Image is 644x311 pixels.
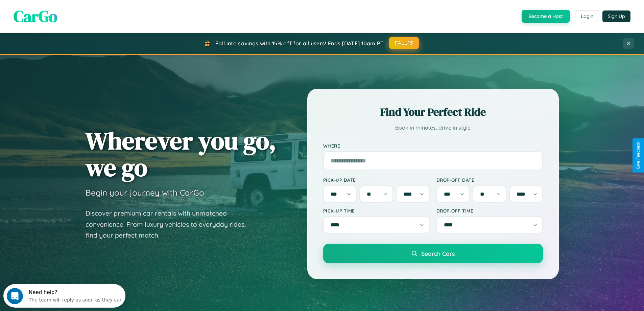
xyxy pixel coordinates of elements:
[86,127,276,181] h1: Wherever you go, we go
[25,6,119,11] div: Need help?
[389,37,419,49] button: FALL15
[602,10,630,22] button: Sign Up
[421,250,455,257] span: Search Cars
[575,10,599,22] button: Login
[14,5,57,27] span: CarGo
[323,123,543,133] p: Book in minutes, drive in style
[86,187,204,198] h3: Begin your journey with CarGo
[323,105,543,119] h2: Find Your Perfect Ride
[436,208,543,214] label: Drop-off Time
[215,40,385,47] span: Fall into savings with 15% off for all users! Ends [DATE] 10am PT.
[522,10,570,23] button: Become a Host
[323,208,430,214] label: Pick-up Time
[3,3,126,21] div: Open Intercom Messenger
[323,143,543,149] label: Where
[7,288,23,304] iframe: Intercom live chat
[436,177,543,183] label: Drop-off Date
[86,208,255,241] p: Discover premium car rentals with unmatched convenience. From luxury vehicles to everyday rides, ...
[3,284,125,308] iframe: Intercom live chat discovery launcher
[25,11,119,18] div: The team will reply as soon as they can
[323,177,430,183] label: Pick-up Date
[323,244,543,263] button: Search Cars
[636,142,641,169] div: Give Feedback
